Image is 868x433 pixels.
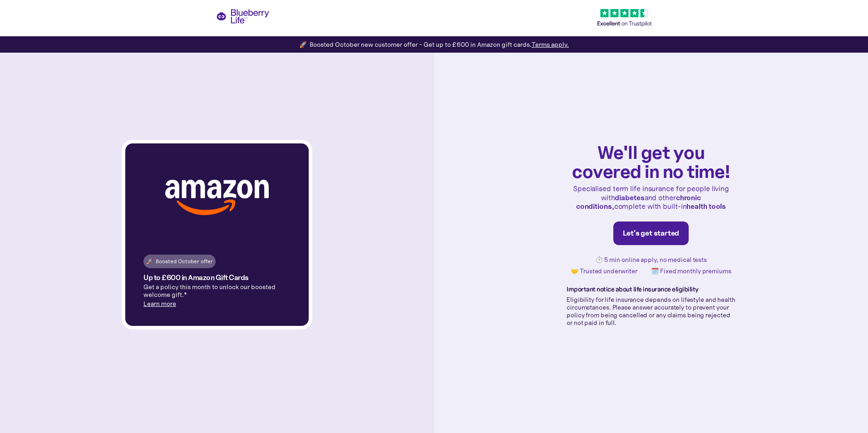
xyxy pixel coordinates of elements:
[567,296,735,326] p: Eligibility for life insurance depends on lifestyle and health circumstances. Please answer accur...
[613,221,689,245] a: Let's get started
[615,193,644,202] strong: diabetes
[143,274,249,281] h4: Up to £600 in Amazon Gift Cards
[567,143,735,181] h1: We'll get you covered in no time!
[532,40,569,49] a: Terms apply.
[143,300,176,308] a: Learn more
[623,229,680,238] div: Let's get started
[576,193,701,211] strong: chronic conditions,
[595,256,707,264] p: ⏱️ 5 min online apply, no medical tests
[567,184,735,211] p: Specialised term life insurance for people living with and other complete with built-in
[146,257,213,266] div: 🚀 Boosted October offer
[651,267,731,275] p: 🗓️ Fixed monthly premiums
[567,285,699,293] strong: Important notice about life insurance eligibility
[686,202,726,211] strong: health tools
[571,267,637,275] p: 🤝 Trusted underwriter
[299,40,569,49] div: 🚀 Boosted October new customer offer - Get up to £600 in Amazon gift cards.
[143,283,291,299] p: Get a policy this month to unlock our boosted welcome gift.*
